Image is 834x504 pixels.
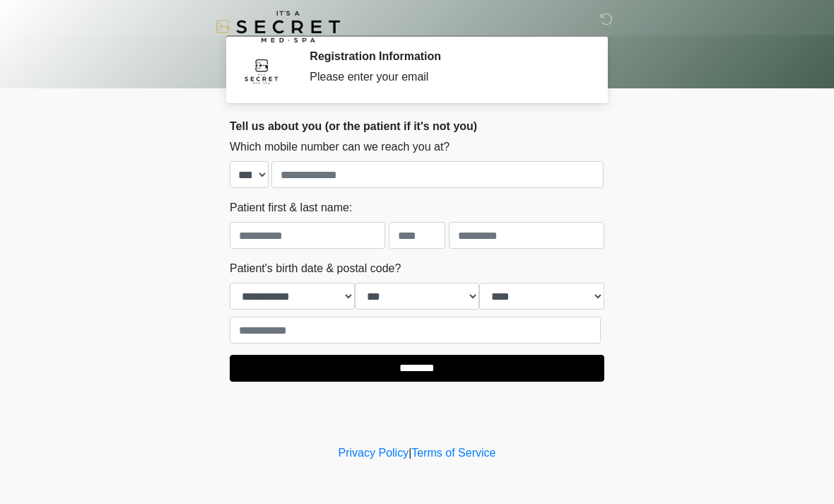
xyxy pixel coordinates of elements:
[310,49,583,63] h2: Registration Information
[216,11,340,42] img: It's A Secret Med Spa Logo
[339,447,409,459] a: Privacy Policy
[230,260,401,277] label: Patient's birth date & postal code?
[230,139,450,156] label: Which mobile number can we reach you at?
[240,49,283,92] img: Agent Avatar
[310,69,583,86] div: Please enter your email
[409,447,411,459] a: |
[411,447,495,459] a: Terms of Service
[230,199,352,216] label: Patient first & last name:
[230,119,604,133] h2: Tell us about you (or the patient if it's not you)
